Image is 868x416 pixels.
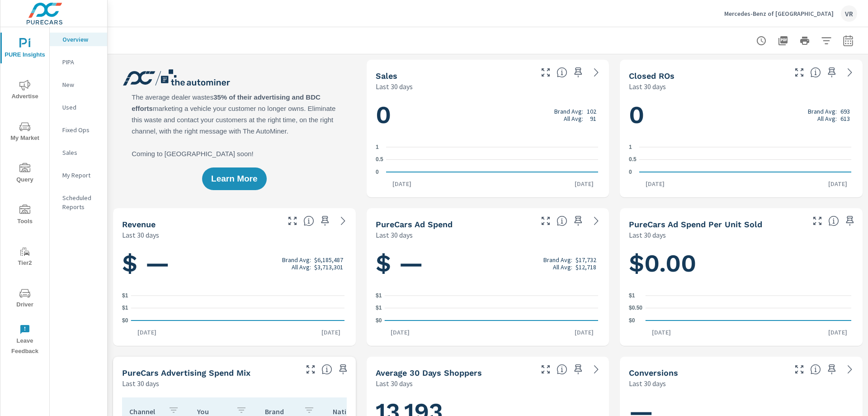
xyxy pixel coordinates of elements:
[285,214,300,228] button: Make Fullscreen
[557,67,567,78] span: Number of vehicles sold by the dealership over the selected date range. [Source: This data is sou...
[629,248,854,279] h1: $0.00
[839,32,857,50] button: Select Date Range
[576,256,596,263] p: $17,732
[557,215,567,226] span: Total cost of media for all PureCars channels for the selected dealership group over the selected...
[62,193,100,211] p: Scheduled Reports
[564,115,583,122] p: All Avg:
[197,407,229,416] p: You
[589,362,604,377] a: See more details in report
[554,108,583,115] p: Brand Avg:
[646,328,677,337] p: [DATE]
[292,263,311,271] p: All Avg:
[62,103,100,112] p: Used
[376,248,600,279] h1: $ —
[810,214,825,228] button: Make Fullscreen
[50,168,107,182] div: My Report
[336,214,350,228] a: See more details in report
[792,362,807,377] button: Make Fullscreen
[538,214,553,228] button: Make Fullscreen
[131,328,163,337] p: [DATE]
[840,108,850,115] p: 693
[0,27,49,360] div: nav menu
[336,362,350,377] span: Save this to your personalized report
[122,292,128,299] text: $1
[50,100,107,114] div: Used
[376,144,379,150] text: 1
[774,32,792,50] button: "Export Report to PDF"
[265,407,297,416] p: Brand
[825,362,839,377] span: Save this to your personalized report
[828,215,839,226] span: Average cost of advertising per each vehicle sold at the dealer over the selected date range. The...
[122,368,250,378] h5: PureCars Advertising Spend Mix
[62,80,100,89] p: New
[3,80,47,102] span: Advertise
[576,263,596,271] p: $12,718
[843,65,857,80] a: See more details in report
[825,65,839,80] span: Save this to your personalized report
[587,108,596,115] p: 102
[122,378,159,389] p: Last 30 days
[568,328,600,337] p: [DATE]
[822,328,854,337] p: [DATE]
[639,179,671,188] p: [DATE]
[50,191,107,214] div: Scheduled Reports
[843,362,857,377] a: See more details in report
[629,169,632,175] text: 0
[122,230,159,240] p: Last 30 days
[3,324,47,357] span: Leave Feedback
[571,362,585,377] span: Save this to your personalized report
[50,55,107,69] div: PIPA
[50,123,107,137] div: Fixed Ops
[62,171,100,180] p: My Report
[202,167,266,190] button: Learn More
[314,263,343,271] p: $3,713,301
[376,292,382,299] text: $1
[557,364,567,375] span: A rolling 30 day total of daily Shoppers on the dealership website, averaged over the selected da...
[571,65,585,80] span: Save this to your personalized report
[376,81,413,92] p: Last 30 days
[3,121,47,143] span: My Market
[376,169,379,175] text: 0
[376,305,382,311] text: $1
[629,144,632,150] text: 1
[629,230,666,240] p: Last 30 days
[129,407,161,416] p: Channel
[843,214,857,228] span: Save this to your personalized report
[333,407,364,416] p: National
[629,305,642,311] text: $0.50
[538,362,553,377] button: Make Fullscreen
[571,214,585,228] span: Save this to your personalized report
[376,157,383,163] text: 0.5
[538,65,553,80] button: Make Fullscreen
[282,256,311,263] p: Brand Avg:
[50,146,107,159] div: Sales
[62,35,100,44] p: Overview
[629,292,635,299] text: $1
[376,230,413,240] p: Last 30 days
[817,32,835,50] button: Apply Filters
[792,65,807,80] button: Make Fullscreen
[50,78,107,91] div: New
[589,65,604,80] a: See more details in report
[589,214,604,228] a: See more details in report
[822,179,854,188] p: [DATE]
[808,108,837,115] p: Brand Avg:
[553,263,572,271] p: All Avg:
[384,328,416,337] p: [DATE]
[629,378,666,389] p: Last 30 days
[841,5,857,22] div: VR
[3,205,47,227] span: Tools
[321,364,332,375] span: This table looks at how you compare to the amount of budget you spend per channel as opposed to y...
[376,368,482,378] h5: Average 30 Days Shoppers
[3,163,47,185] span: Query
[840,115,850,122] p: 613
[315,328,347,337] p: [DATE]
[303,215,314,226] span: Total sales revenue over the selected date range. [Source: This data is sourced from the dealer’s...
[629,81,666,92] p: Last 30 days
[122,317,128,324] text: $0
[3,288,47,310] span: Driver
[629,317,635,324] text: $0
[318,214,332,228] span: Save this to your personalized report
[629,71,675,81] h5: Closed ROs
[810,364,821,375] span: The number of dealer-specified goals completed by a visitor. [Source: This data is provided by th...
